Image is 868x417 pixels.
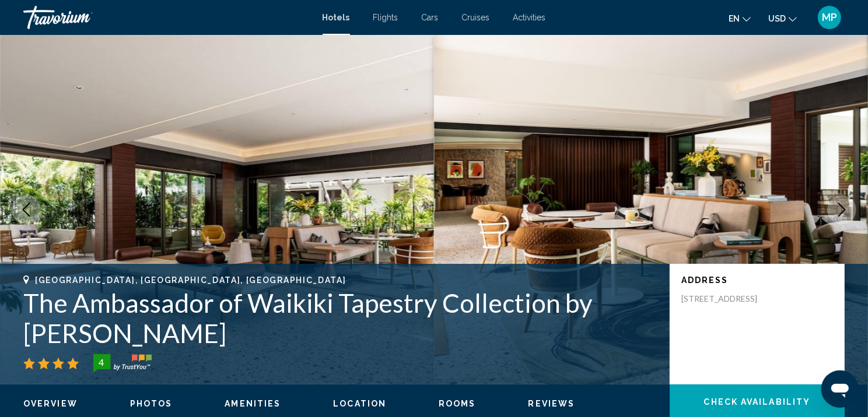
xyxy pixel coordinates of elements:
img: trustyou-badge-hor.svg [93,354,152,373]
span: MP [822,12,837,23]
button: Reviews [528,398,575,409]
button: Amenities [225,398,281,409]
span: [GEOGRAPHIC_DATA], [GEOGRAPHIC_DATA], [GEOGRAPHIC_DATA] [35,275,346,285]
button: Previous image [12,195,41,224]
a: Cruises [462,13,490,22]
a: Cars [422,13,439,22]
button: Next image [827,195,856,224]
a: Activities [513,13,546,22]
a: Flights [373,13,398,22]
div: 4 [90,355,113,369]
h1: The Ambassador of Waikiki Tapestry Collection by [PERSON_NAME] [23,288,658,348]
a: Hotels [323,13,350,22]
a: Travorium [23,6,311,29]
p: [STREET_ADDRESS] [681,294,775,304]
span: Check Availability [704,398,811,407]
button: Overview [23,398,78,409]
button: Change language [729,10,751,27]
button: User Menu [814,5,845,30]
button: Change currency [768,10,797,27]
iframe: Button to launch messaging window [821,370,859,408]
button: Photos [130,398,173,409]
button: Rooms [439,398,476,409]
p: Address [681,275,833,285]
button: Location [333,398,386,409]
span: en [729,14,740,23]
span: USD [768,14,786,23]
